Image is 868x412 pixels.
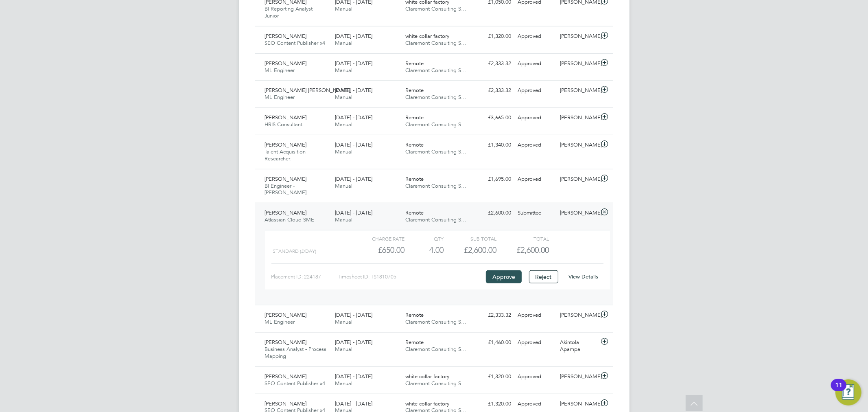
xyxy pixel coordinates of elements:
[405,87,424,94] span: Remote
[405,175,424,182] span: Remote
[335,5,352,12] span: Manual
[444,243,496,257] div: £2,600.00
[405,148,466,155] span: Claremont Consulting S…
[271,270,338,283] div: Placement ID: 224187
[265,87,350,94] span: [PERSON_NAME] [PERSON_NAME]
[472,84,515,97] div: £2,333.32
[496,234,549,243] div: Total
[335,346,352,353] span: Manual
[557,370,599,384] div: [PERSON_NAME]
[338,270,484,283] div: Timesheet ID: TS1810705
[472,370,515,384] div: £1,320.00
[404,243,444,257] div: 4.00
[557,84,599,97] div: [PERSON_NAME]
[265,67,295,74] span: ML Engineer
[265,175,307,182] span: [PERSON_NAME]
[472,336,515,349] div: £1,460.00
[515,206,557,220] div: Submitted
[472,206,515,220] div: £2,600.00
[265,318,295,325] span: ML Engineer
[335,339,372,346] span: [DATE] - [DATE]
[568,273,598,280] a: View Details
[335,39,352,46] span: Manual
[405,5,466,12] span: Claremont Consulting S…
[557,57,599,70] div: [PERSON_NAME]
[335,318,352,325] span: Manual
[265,148,306,162] span: Talent Acquisition Researcher.
[515,84,557,97] div: Approved
[335,311,372,318] span: [DATE] - [DATE]
[265,182,307,196] span: BI Engineer - [PERSON_NAME]
[335,380,352,387] span: Manual
[405,141,424,148] span: Remote
[265,339,307,346] span: [PERSON_NAME]
[335,33,372,39] span: [DATE] - [DATE]
[265,311,307,318] span: [PERSON_NAME]
[265,346,327,359] span: Business Analyst - Process Mapping
[835,379,861,405] button: Open Resource Center, 11 new notifications
[265,39,326,46] span: SEO Content Publisher x4
[405,400,449,407] span: white collar factory
[265,209,307,216] span: [PERSON_NAME]
[335,121,352,128] span: Manual
[405,67,466,74] span: Claremont Consulting S…
[405,182,466,189] span: Claremont Consulting S…
[352,234,404,243] div: Charge rate
[472,111,515,125] div: £3,665.00
[515,111,557,125] div: Approved
[557,111,599,125] div: [PERSON_NAME]
[529,270,558,283] button: Reject
[352,243,404,257] div: £650.00
[404,234,444,243] div: QTY
[515,30,557,43] div: Approved
[405,216,466,223] span: Claremont Consulting S…
[516,245,549,255] span: £2,600.00
[265,380,326,387] span: SEO Content Publisher x4
[335,114,372,121] span: [DATE] - [DATE]
[472,138,515,152] div: £1,340.00
[557,336,599,356] div: Akintola Apampa
[335,87,372,94] span: [DATE] - [DATE]
[557,138,599,152] div: [PERSON_NAME]
[265,94,295,101] span: ML Engineer
[335,209,372,216] span: [DATE] - [DATE]
[335,67,352,74] span: Manual
[515,370,557,384] div: Approved
[472,309,515,322] div: £2,333.32
[405,209,424,216] span: Remote
[472,397,515,411] div: £1,320.00
[335,60,372,67] span: [DATE] - [DATE]
[405,346,466,353] span: Claremont Consulting S…
[335,175,372,182] span: [DATE] - [DATE]
[444,234,496,243] div: Sub Total
[472,30,515,43] div: £1,320.00
[515,336,557,349] div: Approved
[265,60,307,67] span: [PERSON_NAME]
[405,60,424,67] span: Remote
[335,94,352,101] span: Manual
[265,373,307,380] span: [PERSON_NAME]
[557,173,599,186] div: [PERSON_NAME]
[405,311,424,318] span: Remote
[405,33,449,39] span: white collar factory
[265,216,315,223] span: Atlassian Cloud SME
[265,33,307,39] span: [PERSON_NAME]
[515,138,557,152] div: Approved
[335,216,352,223] span: Manual
[335,141,372,148] span: [DATE] - [DATE]
[472,57,515,70] div: £2,333.32
[515,309,557,322] div: Approved
[335,182,352,189] span: Manual
[335,148,352,155] span: Manual
[405,121,466,128] span: Claremont Consulting S…
[265,400,307,407] span: [PERSON_NAME]
[335,373,372,380] span: [DATE] - [DATE]
[515,397,557,411] div: Approved
[557,206,599,220] div: [PERSON_NAME]
[265,5,313,19] span: BI Reporting Analyst Junior
[405,114,424,121] span: Remote
[486,270,522,283] button: Approve
[405,339,424,346] span: Remote
[557,309,599,322] div: [PERSON_NAME]
[557,30,599,43] div: [PERSON_NAME]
